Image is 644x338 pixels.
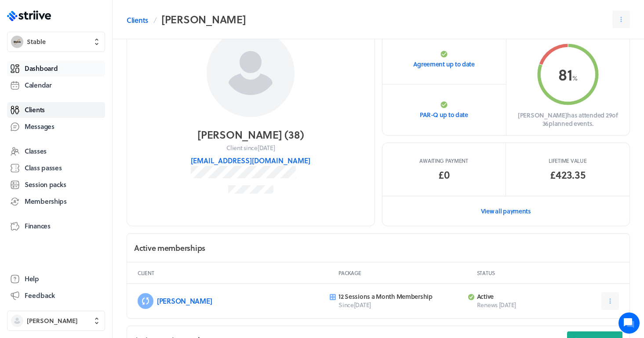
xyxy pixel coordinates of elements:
p: Active [477,293,563,301]
p: Agreement up to date [413,60,474,69]
span: % [572,73,578,83]
p: Status [477,269,619,276]
div: USHi [PERSON_NAME], Thanks for this. I’m hoping I will be all set up on Clubright for the [DATE] ... [7,108,169,141]
button: [EMAIL_ADDRESS][DOMAIN_NAME] [191,155,310,166]
span: Help [25,274,39,283]
a: PAR-Q up to date [382,84,506,135]
p: 12 Sessions a Month Membership [338,293,463,301]
h2: We're here to help. Ask us anything! [13,52,163,80]
span: 81 [558,62,572,86]
button: New conversation [14,149,162,166]
nav: Breadcrumb [127,11,246,28]
span: Stable [27,37,46,46]
span: Clients [25,105,45,114]
h2: Active memberships [134,242,205,253]
a: Messages [7,119,105,135]
h2: [PERSON_NAME] [161,11,246,28]
span: [PERSON_NAME] [27,316,78,325]
a: Classes [7,143,105,159]
p: [PERSON_NAME] has attended 29 of 36 planned events. [513,111,622,128]
p: £423.35 [550,168,585,182]
a: Session packs [7,177,105,193]
span: Finances [25,221,51,231]
button: StableStable [7,32,105,52]
span: ( 38 ) [284,127,304,142]
a: Finances [7,218,105,234]
iframe: gist-messenger-bubble-iframe [619,312,640,334]
span: Dashboard [25,64,58,73]
p: Find an answer quickly [12,183,164,194]
span: Messages [25,122,55,131]
button: Feedback [7,288,105,304]
span: Session packs [25,180,66,189]
p: Client [138,269,335,276]
a: Clients [127,15,148,26]
div: [PERSON_NAME] • [36,126,85,133]
a: Dashboard [7,61,105,77]
span: Awaiting payment [419,157,468,164]
a: Clients [7,102,105,118]
span: Feedback [25,291,55,300]
img: US [14,116,31,133]
img: Stable [11,36,23,48]
a: Help [7,271,105,287]
a: Memberships [7,194,105,209]
span: Memberships [25,197,67,206]
span: Classes [25,147,47,156]
p: Lifetime value [549,157,586,164]
h2: [PERSON_NAME] [197,128,304,142]
div: Hi [PERSON_NAME], Thanks for this. I’m hoping I will be all set up on Clubright for the [DATE] Ab... [36,116,153,123]
span: Calendar [25,81,52,90]
span: See all [142,97,160,103]
p: PAR-Q up to date [420,110,468,119]
button: [PERSON_NAME] [7,311,105,331]
a: Calendar [7,77,105,93]
h2: Recent conversations [15,96,142,104]
span: Class passes [25,163,62,173]
p: Package [338,269,473,276]
a: View all payments [382,196,630,226]
a: Class passes [7,160,105,176]
span: £0 [438,168,449,182]
input: Search articles [25,198,157,215]
a: Agreement up to date [382,34,506,85]
p: Renews [DATE] [477,301,563,309]
span: New conversation [57,154,106,161]
span: Since [DATE] [338,300,371,309]
h1: Hi [PERSON_NAME] [13,36,163,50]
span: 47m ago [87,126,109,132]
p: Client since [DATE] [226,143,275,152]
a: [PERSON_NAME] [157,296,212,306]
